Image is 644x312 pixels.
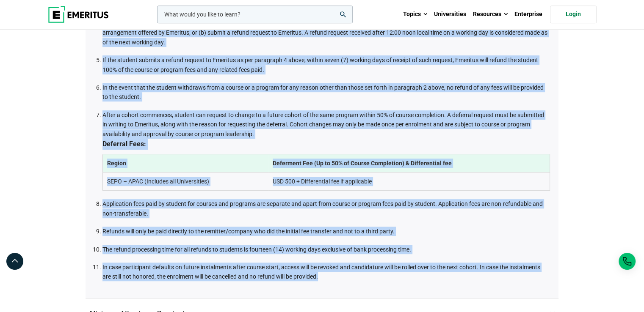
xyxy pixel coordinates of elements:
[102,110,550,191] li: After a cohort commences, student can request to change to a future cohort of the same program wi...
[102,199,550,218] li: Application fees paid by student for courses and programs are separate and apart from course or p...
[102,245,550,254] li: The refund processing time for all refunds to students is fourteen (14) working days exclusive of...
[103,154,269,172] th: Region
[102,263,550,282] li: In case participant defaults on future instalments after course start, access will be revoked and...
[102,55,550,74] li: If the student submits a refund request to Emeritus as per paragraph 4 above, within seven (7) wo...
[102,83,550,102] li: In the event that the student withdraws from a course or a program for any reason other than thos...
[102,140,146,148] b: Deferral Fees:
[102,19,550,47] li: The student will have seven (7) working days from the date of the notice of an event identified i...
[157,5,353,23] input: woocommerce-product-search-field-0
[102,227,550,236] li: Refunds will only be paid directly to the remitter/company who did the initial fee transfer and n...
[103,172,269,190] td: SEPO – APAC (Includes all Universities)
[550,5,597,23] a: Login
[268,172,550,190] td: USD 500 + Differential fee if applicable
[268,154,550,172] th: Deferment Fee (Up to 50% of Course Completion) & Differential fee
